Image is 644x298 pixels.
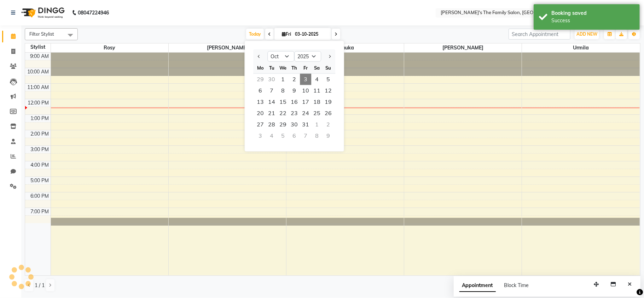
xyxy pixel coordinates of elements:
[26,68,51,76] div: 10:00 AM
[277,96,289,108] span: 15
[326,51,332,62] button: Next month
[300,96,311,108] span: 17
[277,119,289,130] div: Wednesday, October 29, 2025
[576,31,597,37] span: ADD NEW
[311,74,323,85] span: 4
[29,208,51,215] div: 7:00 PM
[289,96,300,108] span: 16
[255,85,266,96] span: 6
[266,85,277,96] div: Tuesday, October 7, 2025
[29,130,51,138] div: 2:00 PM
[300,74,311,85] div: Friday, October 3, 2025
[300,130,311,142] div: Friday, November 7, 2025
[18,3,66,23] img: logo
[323,130,334,142] div: Sunday, November 9, 2025
[300,62,311,73] div: Fr
[323,96,334,108] span: 19
[625,279,635,290] button: Close
[504,282,529,288] span: Block Time
[277,108,289,119] span: 22
[255,130,266,142] div: Monday, November 3, 2025
[266,96,277,108] div: Tuesday, October 14, 2025
[255,85,266,96] div: Monday, October 6, 2025
[311,96,323,108] div: Saturday, October 18, 2025
[266,108,277,119] div: Tuesday, October 21, 2025
[280,31,293,37] span: Fri
[267,51,294,62] select: Select month
[266,96,277,108] span: 14
[522,43,640,52] span: urmila
[294,51,321,62] select: Select year
[266,62,277,73] div: Tu
[311,74,323,85] div: Saturday, October 4, 2025
[323,108,334,119] span: 26
[266,108,277,119] span: 21
[300,96,311,108] div: Friday, October 17, 2025
[323,96,334,108] div: Sunday, October 19, 2025
[29,177,51,184] div: 5:00 PM
[35,282,45,289] span: 1 / 1
[289,85,300,96] div: Thursday, October 9, 2025
[29,53,51,60] div: 9:00 AM
[26,84,51,91] div: 11:00 AM
[277,74,289,85] span: 1
[277,119,289,130] span: 29
[289,108,300,119] span: 23
[404,43,522,52] span: [PERSON_NAME]
[29,161,51,169] div: 4:00 PM
[323,119,334,130] div: Sunday, November 2, 2025
[289,62,300,73] div: Th
[289,119,300,130] div: Thursday, October 30, 2025
[293,29,328,40] input: 2025-10-03
[277,96,289,108] div: Wednesday, October 15, 2025
[300,85,311,96] span: 10
[289,130,300,142] div: Thursday, November 6, 2025
[311,108,323,119] span: 25
[311,96,323,108] span: 18
[551,17,634,24] div: Success
[300,108,311,119] div: Friday, October 24, 2025
[459,279,496,292] span: Appointment
[246,29,264,40] span: Today
[289,119,300,130] span: 30
[256,51,262,62] button: Previous month
[255,74,266,85] div: Monday, September 29, 2025
[323,62,334,73] div: Su
[323,108,334,119] div: Sunday, October 26, 2025
[300,108,311,119] span: 24
[266,130,277,142] div: Tuesday, November 4, 2025
[311,119,323,130] div: Saturday, November 1, 2025
[286,43,404,52] span: Renuka
[323,74,334,85] div: Sunday, October 5, 2025
[311,130,323,142] div: Saturday, November 8, 2025
[51,43,168,52] span: Rosy
[266,119,277,130] span: 28
[323,85,334,96] span: 12
[323,85,334,96] div: Sunday, October 12, 2025
[289,74,300,85] div: Thursday, October 2, 2025
[255,96,266,108] span: 13
[277,108,289,119] div: Wednesday, October 22, 2025
[27,99,51,107] div: 12:00 PM
[277,85,289,96] div: Wednesday, October 8, 2025
[509,29,570,40] input: Search Appointment
[289,108,300,119] div: Thursday, October 23, 2025
[311,62,323,73] div: Sa
[255,119,266,130] div: Monday, October 27, 2025
[29,31,54,37] span: Filter Stylist
[289,96,300,108] div: Thursday, October 16, 2025
[277,62,289,73] div: We
[289,74,300,85] span: 2
[323,74,334,85] span: 5
[277,130,289,142] div: Wednesday, November 5, 2025
[266,119,277,130] div: Tuesday, October 28, 2025
[551,10,634,17] div: Booking saved
[289,85,300,96] span: 9
[255,96,266,108] div: Monday, October 13, 2025
[266,85,277,96] span: 7
[255,62,266,73] div: Mo
[575,29,599,39] button: ADD NEW
[277,85,289,96] span: 8
[29,115,51,122] div: 1:00 PM
[300,119,311,130] span: 31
